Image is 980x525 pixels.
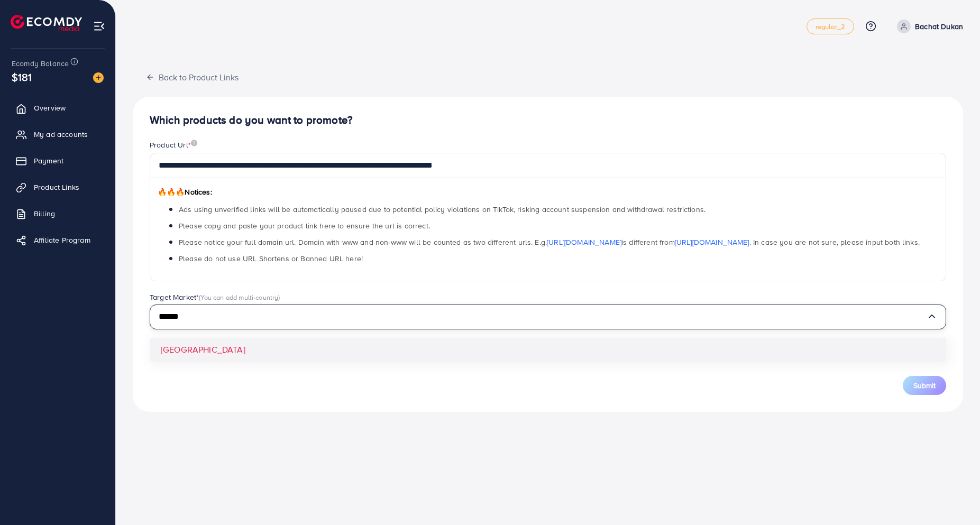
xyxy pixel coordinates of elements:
label: Product Url [150,140,197,150]
div: Search for option [150,305,946,329]
span: Please copy and paste your product link here to ensure the url is correct. [179,220,430,231]
span: My ad accounts [34,129,88,140]
span: Billing [34,208,55,219]
span: Please do not use URL Shortens or Banned URL here! [179,253,363,264]
span: Product Links [34,182,79,192]
a: Product Links [8,177,107,198]
a: Billing [8,203,107,224]
button: Back to Product Links [133,66,252,88]
h4: Which products do you want to promote? [150,114,946,127]
span: Overview [34,103,66,113]
img: image [93,72,104,83]
span: (You can add multi-country) [199,292,280,302]
a: [URL][DOMAIN_NAME] [675,237,749,247]
span: regular_2 [816,23,845,30]
span: Submit [913,380,936,391]
span: Notices: [158,187,212,197]
iframe: Chat [935,477,972,517]
img: logo [11,15,82,31]
span: Affiliate Program [34,235,90,245]
input: Search for option [159,309,927,325]
p: Bachat Dukan [915,20,963,33]
a: Payment [8,150,107,171]
span: Payment [34,155,63,166]
span: $181 [12,69,32,85]
a: regular_2 [807,19,854,34]
button: Submit [903,376,946,395]
a: [URL][DOMAIN_NAME] [547,237,621,247]
a: Bachat Dukan [893,20,963,33]
a: Overview [8,97,107,118]
a: Affiliate Program [8,229,107,251]
img: menu [93,20,105,32]
label: Target Market [150,292,280,302]
a: My ad accounts [8,124,107,145]
span: 🔥🔥🔥 [158,187,185,197]
img: image [191,140,197,146]
span: Ecomdy Balance [12,58,69,69]
span: Ads using unverified links will be automatically paused due to potential policy violations on Tik... [179,204,706,215]
li: [GEOGRAPHIC_DATA] [150,338,946,361]
span: Please notice your full domain url. Domain with www and non-www will be counted as two different ... [179,237,920,247]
